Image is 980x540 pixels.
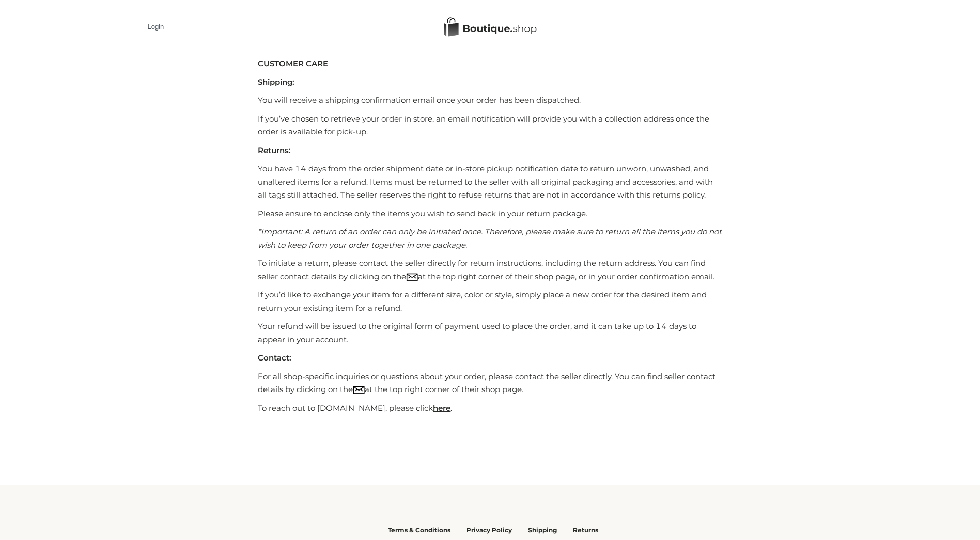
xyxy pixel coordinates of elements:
span: You will receive a shipping confirmation email once your order has been dispatched. [258,95,581,105]
span: To initiate a return, please contact the seller directly for return instructions, including the r... [258,258,714,281]
span: If you’ve chosen to retrieve your order in store, an email notification will provide you with a c... [258,114,709,137]
img: Boutique Shop [444,17,537,37]
a: Returns [573,523,598,534]
b: Shipping: [258,77,294,87]
span: . [450,403,452,413]
span: To reach out to [DOMAIN_NAME], please click [258,403,433,413]
b: CUSTOMER CARE [258,58,328,68]
span: Returns [573,526,598,534]
span: Please ensure to enclose only the items you wish to send back in your return package. [258,208,587,218]
a: Terms & Conditions [388,523,450,534]
span: If you’d like to exchange your item for a different size, color or style, simply place a new orde... [258,290,707,313]
img: Email Icon [353,386,365,394]
a: here [433,403,450,413]
span: For all shop-specific inquiries or questions about your order, please contact the seller directly... [258,371,715,395]
span: Privacy Policy [466,526,512,534]
b: Returns: [258,145,291,155]
span: *Important: A return of an order can only be initiated once. Therefore, please make sure to retur... [258,227,722,250]
img: Email Icon [406,273,418,281]
b: Contact: [258,353,291,363]
span: You have 14 days from the order shipment date or in-store pickup notification date to return unwo... [258,163,713,200]
span: Your refund will be issued to the original form of payment used to place the order, and it can ta... [258,321,696,344]
a: Privacy Policy [466,523,512,534]
a: Login [148,23,164,31]
span: Terms & Conditions [388,526,450,534]
a: Shipping [528,523,557,534]
span: Shipping [528,526,557,534]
